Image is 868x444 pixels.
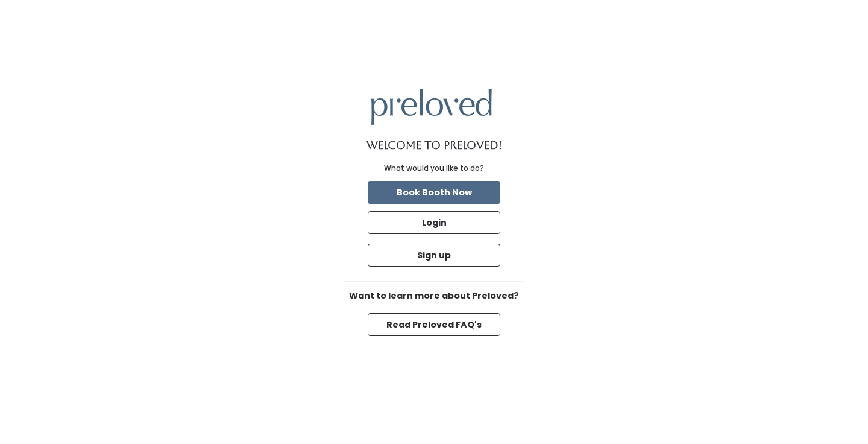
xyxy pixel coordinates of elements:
img: preloved logo [371,89,492,124]
div: What would you like to do? [384,163,484,174]
h6: Want to learn more about Preloved? [344,291,524,301]
h1: Welcome to Preloved! [366,139,502,151]
button: Read Preloved FAQ's [368,313,500,336]
button: Sign up [368,244,500,267]
a: Login [365,209,503,236]
a: Sign up [365,241,503,269]
button: Book Booth Now [368,181,500,204]
button: Login [368,211,500,234]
